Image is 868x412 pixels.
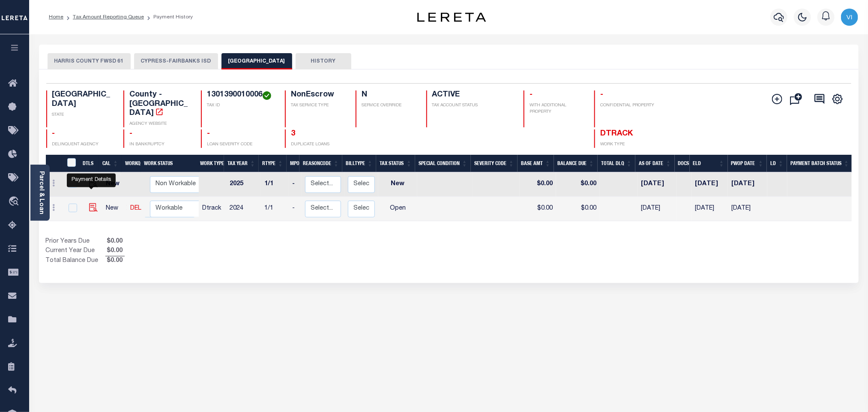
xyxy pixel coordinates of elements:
p: SERVICE OVERRIDE [362,102,416,109]
h4: County - [GEOGRAPHIC_DATA] [129,90,191,118]
th: BillType: activate to sort column ascending [342,155,376,172]
td: - [289,197,302,221]
p: CONFIDENTIAL PROPERTY [600,102,661,109]
th: &nbsp;&nbsp;&nbsp;&nbsp;&nbsp;&nbsp;&nbsp;&nbsp;&nbsp;&nbsp; [46,155,62,172]
th: Special Condition: activate to sort column ascending [415,155,471,172]
th: RType: activate to sort column ascending [259,155,287,172]
a: 3 [291,130,295,138]
td: [DATE] [691,172,728,197]
p: AGENCY WEBSITE [129,121,191,127]
button: HARRIS COUNTY FWSD 61 [48,53,131,69]
td: $0.00 [556,197,600,221]
span: $0.00 [105,256,125,266]
button: [GEOGRAPHIC_DATA] [221,53,292,69]
h4: ACTIVE [432,90,514,100]
td: [DATE] [691,197,728,221]
td: [DATE] [728,197,767,221]
a: DEL [130,205,141,211]
th: &nbsp; [62,155,80,172]
th: Total DLQ: activate to sort column ascending [598,155,635,172]
td: 1/1 [261,172,289,197]
th: Base Amt: activate to sort column ascending [518,155,554,172]
h4: NonEscrow [291,90,345,100]
button: CYPRESS-FAIRBANKS ISD [134,53,218,69]
th: Work Type [197,155,224,172]
button: HISTORY [296,53,351,69]
td: $0.00 [520,197,556,221]
p: IN BANKRUPTCY [129,141,191,148]
span: - [530,91,533,99]
p: WITH ADDITIONAL PROPERTY [530,102,584,115]
th: CAL: activate to sort column ascending [99,155,122,172]
td: New [102,172,126,197]
td: New [378,172,417,197]
p: STATE [52,112,114,118]
div: Payment Details [67,173,116,187]
th: LD: activate to sort column ascending [767,155,787,172]
h4: [GEOGRAPHIC_DATA] [52,90,114,109]
th: Tax Year: activate to sort column ascending [224,155,259,172]
th: Tax Status: activate to sort column ascending [376,155,415,172]
th: Docs [675,155,690,172]
td: $0.00 [520,172,556,197]
span: - [52,130,55,138]
th: Work Status [141,155,199,172]
td: Dtrack [199,197,226,221]
td: [DATE] [638,197,676,221]
td: Prior Years Due [46,237,105,247]
td: 1/1 [261,197,289,221]
th: As of Date: activate to sort column ascending [635,155,675,172]
td: 2025 [226,172,261,197]
span: - [600,91,603,99]
h4: N [362,90,416,100]
p: TAX ACCOUNT STATUS [432,102,514,109]
td: - [289,172,302,197]
td: Total Balance Due [46,256,105,265]
p: WORK TYPE [600,141,661,148]
th: Severity Code: activate to sort column ascending [471,155,518,172]
td: [DATE] [638,172,676,197]
i: travel_explore [8,196,22,208]
p: TAX SERVICE TYPE [291,102,345,109]
td: $0.00 [556,172,600,197]
th: ELD: activate to sort column ascending [690,155,728,172]
span: $0.00 [105,237,125,247]
h4: 1301390010006 [207,90,275,100]
span: - [129,130,132,138]
th: Payment Batch Status: activate to sort column ascending [787,155,853,172]
img: logo-dark.svg [417,12,486,22]
p: DELINQUENT AGENCY [52,141,114,148]
span: DTRACK [600,130,633,138]
p: DUPLICATE LOANS [291,141,345,148]
li: Payment History [144,13,193,21]
a: Home [49,15,63,20]
p: LOAN SEVERITY CODE [207,141,275,148]
a: Tax Amount Reporting Queue [73,15,144,20]
th: WorkQ [122,155,141,172]
th: ReasonCode: activate to sort column ascending [299,155,342,172]
th: MPO [287,155,299,172]
th: PWOP Date: activate to sort column ascending [728,155,767,172]
td: 2024 [226,197,261,221]
td: Open [378,197,417,221]
td: [DATE] [728,172,767,197]
td: New [102,197,126,221]
img: svg+xml;base64,PHN2ZyB4bWxucz0iaHR0cDovL3d3dy53My5vcmcvMjAwMC9zdmciIHBvaW50ZXItZXZlbnRzPSJub25lIi... [841,9,858,26]
p: TAX ID [207,102,275,109]
span: - [207,130,210,138]
td: Current Year Due [46,247,105,256]
span: $0.00 [105,247,125,256]
th: Balance Due: activate to sort column ascending [554,155,598,172]
a: Parcel & Loan [38,171,44,214]
th: DTLS [79,155,99,172]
